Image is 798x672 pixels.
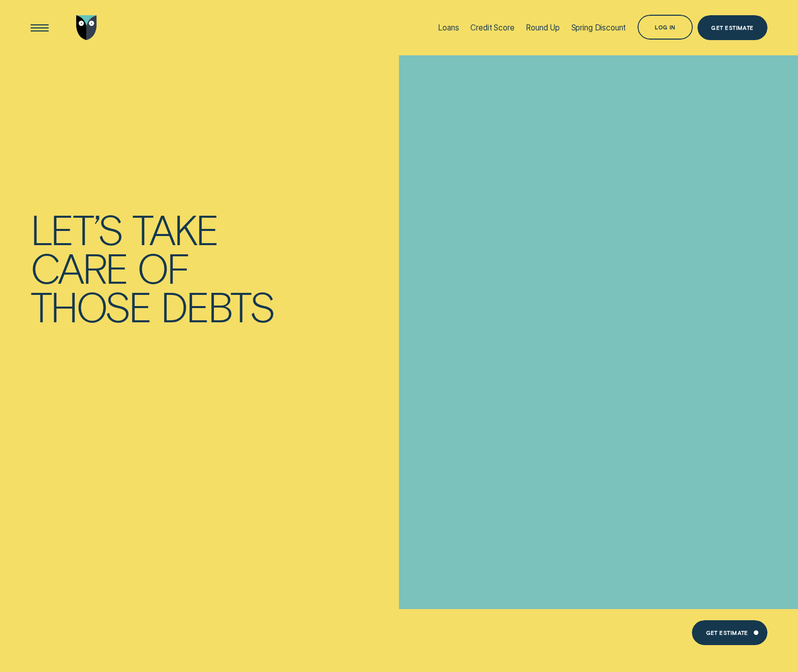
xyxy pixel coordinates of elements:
[692,620,768,645] a: Get Estimate
[30,210,274,325] h4: LET’S TAKE CARE OF THOSE DEBTS
[526,23,560,32] div: Round Up
[27,15,52,40] button: Open Menu
[571,23,626,32] div: Spring Discount
[637,15,693,40] button: Log in
[438,23,459,32] div: Loans
[76,15,97,40] img: Wisr
[470,23,514,32] div: Credit Score
[697,15,768,40] a: Get Estimate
